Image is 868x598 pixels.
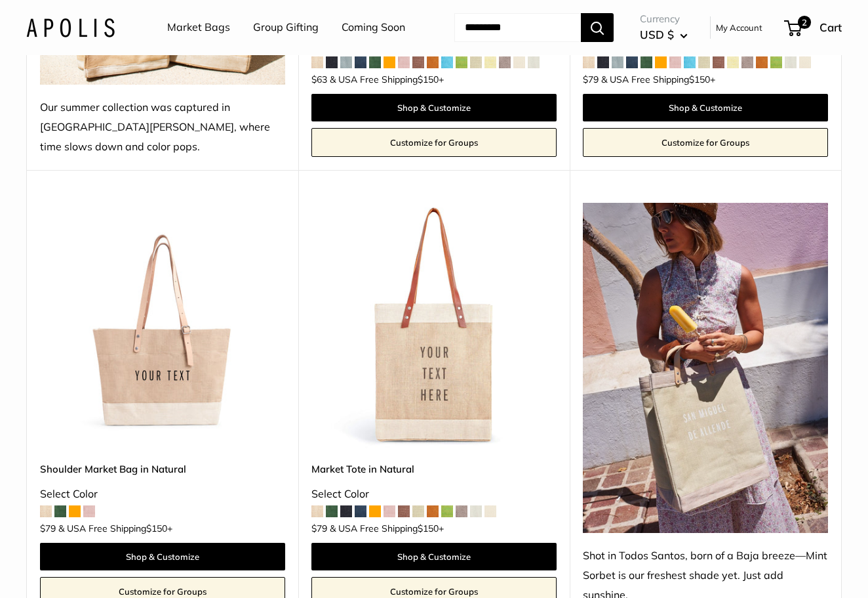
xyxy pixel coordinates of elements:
span: USD $ [640,28,674,41]
a: Shop & Customize [311,543,557,570]
a: Market Tote in Natural [311,461,557,477]
a: Group Gifting [253,18,319,37]
span: & USA Free Shipping + [330,524,444,533]
span: Currency [640,10,688,28]
img: description_Make it yours with custom printed text. [311,203,557,448]
span: 2 [798,16,811,29]
a: Customize for Groups [311,128,557,157]
a: description_Make it yours with custom printed text.Market Tote in Natural [311,203,557,448]
img: Shoulder Market Bag in Natural [40,203,285,448]
input: Search... [454,13,581,42]
a: 2 Cart [785,17,842,38]
span: $63 [311,74,327,85]
a: My Account [716,20,762,35]
span: & USA Free Shipping + [601,75,715,84]
a: Shoulder Market Bag in Natural [40,461,285,477]
span: $150 [689,74,710,85]
span: & USA Free Shipping + [330,75,444,84]
span: $150 [146,523,167,534]
iframe: Sign Up via Text for Offers [10,548,140,587]
span: $150 [418,523,439,534]
a: Shoulder Market Bag in NaturalShoulder Market Bag in Natural [40,203,285,448]
a: Shop & Customize [583,94,828,121]
span: $150 [418,74,439,85]
img: Shot in Todos Santos, born of a Baja breeze—Mint Sorbet is our freshest shade yet. Just add sunsh... [583,203,828,533]
a: Market Bags [167,18,230,37]
span: $79 [40,523,56,534]
span: $79 [311,523,327,534]
a: Customize for Groups [583,128,828,157]
button: Search [581,13,614,42]
a: Shop & Customize [40,543,285,570]
button: USD $ [640,24,688,45]
span: & USA Free Shipping + [58,524,172,533]
span: $79 [583,74,599,85]
a: Coming Soon [342,18,405,37]
span: Cart [819,20,842,34]
div: Select Color [311,484,557,504]
img: Apolis [26,18,115,37]
div: Our summer collection was captured in [GEOGRAPHIC_DATA][PERSON_NAME], where time slows down and c... [40,98,285,157]
a: Shop & Customize [311,94,557,121]
div: Select Color [40,484,285,504]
